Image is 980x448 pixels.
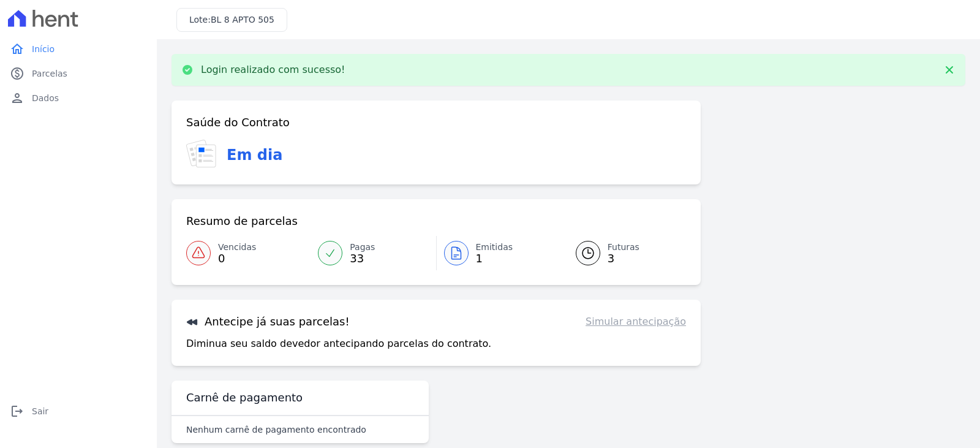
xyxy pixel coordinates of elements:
[476,241,513,254] span: Emitidas
[437,236,561,270] a: Emitidas 1
[32,43,55,55] span: Início
[32,405,48,417] span: Sair
[186,390,303,405] h3: Carnê de pagamento
[186,336,491,351] p: Diminua seu saldo devedor antecipando parcelas do contrato.
[218,241,256,254] span: Vencidas
[5,86,152,110] a: personDados
[186,214,298,229] h3: Resumo de parcelas
[5,37,152,61] a: homeInício
[211,15,274,25] span: BL 8 APTO 505
[608,241,639,254] span: Futuras
[189,13,274,26] h3: Lote:
[5,61,152,86] a: paidParcelas
[186,314,350,329] h3: Antecipe já suas parcelas!
[227,144,282,166] h3: Em dia
[218,254,256,264] span: 0
[10,66,24,81] i: paid
[561,236,686,270] a: Futuras 3
[186,236,311,270] a: Vencidas 0
[32,67,67,80] span: Parcelas
[608,254,639,264] span: 3
[186,423,366,436] p: Nenhum carnê de pagamento encontrado
[10,91,24,105] i: person
[186,115,290,130] h3: Saúde do Contrato
[350,241,375,254] span: Pagas
[201,64,345,76] p: Login realizado com sucesso!
[476,254,513,264] span: 1
[350,254,375,264] span: 33
[10,42,24,56] i: home
[32,92,59,104] span: Dados
[311,236,435,270] a: Pagas 33
[10,404,24,419] i: logout
[586,314,686,329] a: Simular antecipação
[5,399,152,423] a: logoutSair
